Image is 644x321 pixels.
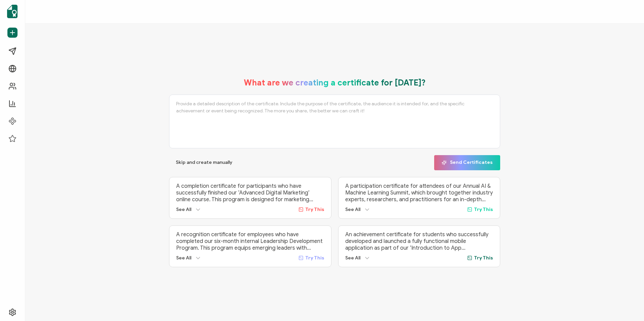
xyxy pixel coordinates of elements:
[442,160,493,165] span: Send Certificates
[305,207,324,212] span: Try This
[169,155,239,170] button: Skip and create manually
[345,255,360,261] span: See All
[176,183,324,203] p: A completion certificate for participants who have successfully finished our ‘Advanced Digital Ma...
[176,231,324,251] p: A recognition certificate for employees who have completed our six-month internal Leadership Deve...
[345,183,493,203] p: A participation certificate for attendees of our Annual AI & Machine Learning Summit, which broug...
[474,207,493,212] span: Try This
[176,255,191,261] span: See All
[176,207,191,212] span: See All
[345,207,360,212] span: See All
[434,155,500,170] button: Send Certificates
[345,231,493,251] p: An achievement certificate for students who successfully developed and launched a fully functiona...
[305,255,324,261] span: Try This
[474,255,493,261] span: Try This
[176,160,232,165] span: Skip and create manually
[244,78,426,88] h1: What are we creating a certificate for [DATE]?
[7,5,18,18] img: sertifier-logomark-colored.svg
